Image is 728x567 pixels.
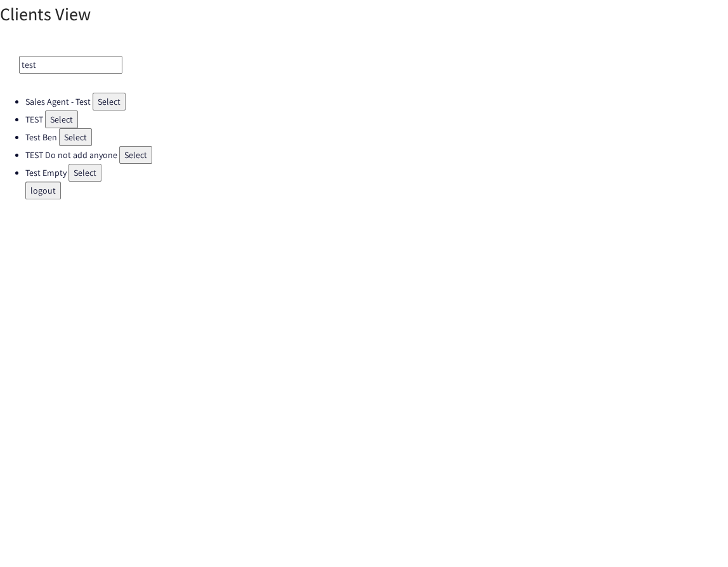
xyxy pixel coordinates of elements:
[515,430,728,567] iframe: Chat Widget
[59,128,92,146] button: Select
[25,164,728,182] li: Test Empty
[25,146,728,164] li: TEST Do not add anyone
[93,93,126,110] button: Select
[45,110,78,128] button: Select
[25,110,728,128] li: TEST
[119,146,152,164] button: Select
[68,164,101,182] button: Select
[25,128,728,146] li: Test Ben
[25,182,61,199] button: logout
[25,93,728,110] li: Sales Agent - Test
